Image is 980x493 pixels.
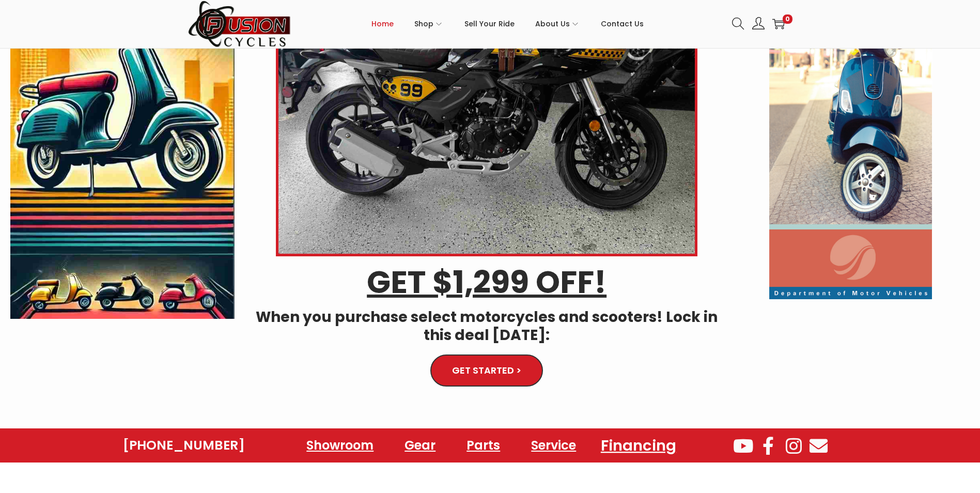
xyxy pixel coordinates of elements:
a: [PHONE_NUMBER] [123,438,245,453]
span: Home [371,11,394,37]
span: Contact Us [601,11,644,37]
a: Service [521,434,586,457]
a: Gear [394,434,446,457]
a: Showroom [296,434,384,457]
nav: Primary navigation [291,1,724,47]
a: Contact Us [601,1,644,47]
a: Shop [414,1,444,47]
a: 0 [772,18,785,30]
a: Parts [456,434,510,457]
a: Home [371,1,394,47]
a: About Us [535,1,580,47]
nav: Menu [296,434,680,457]
a: GET STARTED > [430,355,543,387]
a: Sell Your Ride [464,1,515,47]
h4: When you purchase select motorcycles and scooters! Lock in this deal [DATE]: [250,308,723,344]
u: GET $1,299 OFF! [367,260,606,304]
span: About Us [535,11,570,37]
span: Shop [414,11,433,37]
span: Sell Your Ride [464,11,515,37]
a: Financing [588,432,689,460]
span: GET STARTED > [452,366,521,375]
